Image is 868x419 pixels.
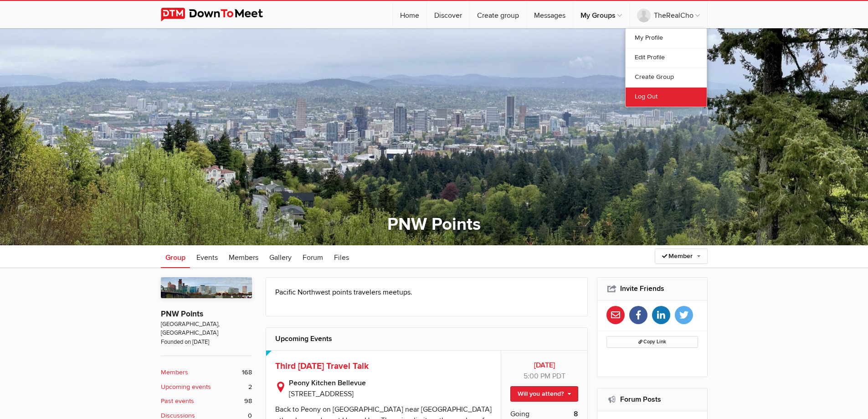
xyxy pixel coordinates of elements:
span: Gallery [269,253,292,262]
a: Member [655,248,708,264]
a: Discover [427,1,469,28]
span: Group [165,253,185,262]
a: Forum [298,245,328,268]
span: Founded on [DATE] [161,338,252,347]
a: Upcoming events 2 [161,382,252,392]
a: My Profile [626,29,707,48]
a: Members [224,245,263,268]
a: Events [192,245,222,268]
span: [STREET_ADDRESS] [289,389,354,398]
span: America/Los_Angeles [552,372,565,381]
a: Third [DATE] Travel Talk [275,361,369,372]
a: Create group [470,1,526,28]
p: Pacific Northwest points travelers meetups. [275,287,579,298]
a: Members 168 [161,367,252,378]
a: Forum Posts [620,395,661,404]
span: Members [229,253,258,262]
a: Past events 98 [161,396,252,406]
b: Past events [161,396,194,406]
a: Files [329,245,354,268]
b: Upcoming events [161,382,211,392]
span: 5:00 PM [524,372,550,381]
b: [DATE] [510,360,578,371]
a: Gallery [265,245,296,268]
h2: Upcoming Events [275,328,579,350]
h2: Invite Friends [606,278,698,300]
a: Messages [527,1,573,28]
a: Group [161,245,190,268]
span: Forum [303,253,323,262]
b: Peony Kitchen Bellevue [289,378,492,388]
span: 168 [242,367,252,378]
img: PNW Points [161,277,252,298]
img: DownToMeet [161,8,277,21]
a: Will you attend? [510,386,578,402]
span: 2 [248,382,252,392]
span: Events [196,253,218,262]
a: TheRealCho [630,1,707,28]
b: Members [161,367,188,378]
span: 98 [244,396,252,406]
a: My Groups [573,1,629,28]
a: Create Group [626,67,707,87]
span: [GEOGRAPHIC_DATA], [GEOGRAPHIC_DATA] [161,320,252,338]
a: Home [393,1,426,28]
a: Log Out [626,87,707,107]
span: Copy Link [638,339,666,345]
button: Copy Link [606,336,698,348]
span: Files [334,253,349,262]
a: Edit Profile [626,48,707,67]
